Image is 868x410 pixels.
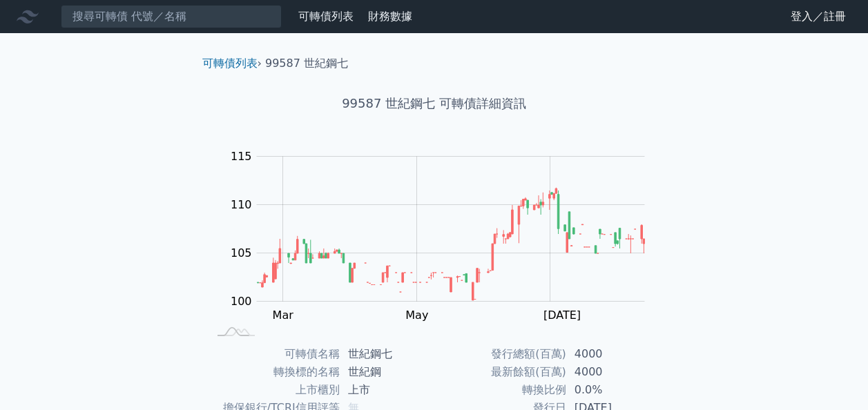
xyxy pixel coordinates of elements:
td: 世紀鋼七 [340,345,434,363]
td: 發行總額(百萬) [434,345,566,363]
input: 搜尋可轉債 代號／名稱 [61,5,282,28]
td: 轉換標的名稱 [208,363,340,381]
a: 可轉債列表 [202,57,258,70]
a: 財務數據 [368,10,412,23]
tspan: 105 [231,246,252,260]
tspan: 100 [231,295,252,308]
a: 可轉債列表 [298,10,354,23]
g: Chart [223,150,665,322]
td: 可轉債名稱 [208,345,340,363]
tspan: Mar [272,309,293,322]
tspan: May [405,309,428,322]
h1: 99587 世紀鋼七 可轉債詳細資訊 [191,94,677,113]
li: 99587 世紀鋼七 [265,55,348,72]
td: 世紀鋼 [340,363,434,381]
li: › [202,55,262,72]
tspan: [DATE] [543,309,581,322]
td: 轉換比例 [434,381,566,399]
td: 上市 [340,381,434,399]
td: 4000 [566,345,661,363]
tspan: 110 [231,198,252,211]
td: 最新餘額(百萬) [434,363,566,381]
td: 上市櫃別 [208,381,340,399]
td: 4000 [566,363,661,381]
g: Series [257,188,644,300]
tspan: 115 [231,150,252,163]
a: 登入／註冊 [780,6,857,28]
td: 0.0% [566,381,661,399]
